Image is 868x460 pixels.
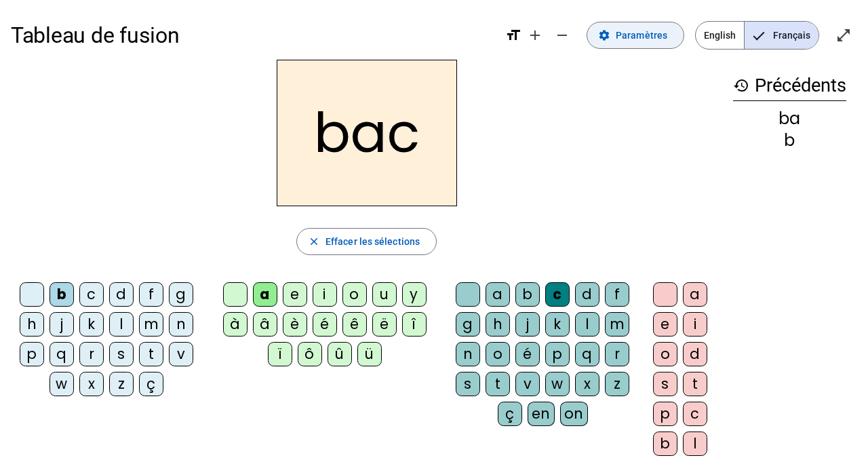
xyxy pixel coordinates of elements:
div: w [545,372,570,396]
span: English [696,22,744,49]
div: é [313,312,337,337]
div: s [456,372,480,396]
mat-icon: remove [554,27,570,43]
div: f [605,282,629,307]
mat-icon: close [308,235,320,248]
div: s [653,372,677,396]
div: k [79,312,104,337]
div: k [545,312,570,337]
div: j [515,312,540,337]
div: h [486,312,510,337]
div: i [683,312,707,337]
div: â [253,312,277,337]
div: e [653,312,677,337]
h1: Tableau de fusion [11,14,494,57]
div: a [683,282,707,307]
div: v [169,342,193,366]
div: q [575,342,599,366]
div: ç [139,372,163,396]
mat-icon: open_in_full [835,27,852,43]
div: on [560,402,588,426]
mat-icon: settings [598,29,610,41]
div: c [683,402,707,426]
div: o [342,282,367,307]
div: è [283,312,307,337]
div: b [653,432,677,456]
div: n [169,312,193,337]
button: Paramètres [587,22,684,49]
div: j [50,312,74,337]
div: î [402,312,427,337]
div: s [109,342,134,366]
div: q [50,342,74,366]
div: a [486,282,510,307]
div: z [109,372,134,396]
h3: Précédents [733,71,846,101]
div: t [683,372,707,396]
div: g [456,312,480,337]
div: û [328,342,352,366]
div: m [139,312,163,337]
div: x [79,372,104,396]
h2: bac [277,60,457,206]
div: c [545,282,570,307]
div: u [372,282,397,307]
div: p [545,342,570,366]
button: Effacer les sélections [296,228,437,255]
div: z [605,372,629,396]
div: b [50,282,74,307]
button: Diminuer la taille de la police [549,22,576,49]
div: ï [268,342,292,366]
div: p [653,402,677,426]
div: f [139,282,163,307]
div: b [733,132,846,149]
span: Effacer les sélections [325,233,420,250]
div: ê [342,312,367,337]
div: l [683,432,707,456]
mat-icon: add [527,27,543,43]
div: c [79,282,104,307]
div: en [528,402,555,426]
div: ô [298,342,322,366]
div: t [486,372,510,396]
div: g [169,282,193,307]
div: ç [498,402,522,426]
div: o [653,342,677,366]
div: ba [733,111,846,127]
button: Entrer en plein écran [830,22,857,49]
div: o [486,342,510,366]
div: m [605,312,629,337]
mat-icon: history [733,77,749,94]
div: d [109,282,134,307]
div: é [515,342,540,366]
span: Paramètres [616,27,667,43]
div: w [50,372,74,396]
div: n [456,342,480,366]
div: a [253,282,277,307]
div: i [313,282,337,307]
div: d [575,282,599,307]
div: l [575,312,599,337]
div: y [402,282,427,307]
div: p [20,342,44,366]
div: e [283,282,307,307]
div: x [575,372,599,396]
div: h [20,312,44,337]
div: ü [357,342,382,366]
div: ë [372,312,397,337]
div: r [79,342,104,366]
div: t [139,342,163,366]
mat-button-toggle-group: Language selection [695,21,819,50]
span: Français [745,22,818,49]
div: b [515,282,540,307]
div: à [223,312,248,337]
button: Augmenter la taille de la police [521,22,549,49]
mat-icon: format_size [505,27,521,43]
div: d [683,342,707,366]
div: r [605,342,629,366]
div: v [515,372,540,396]
div: l [109,312,134,337]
